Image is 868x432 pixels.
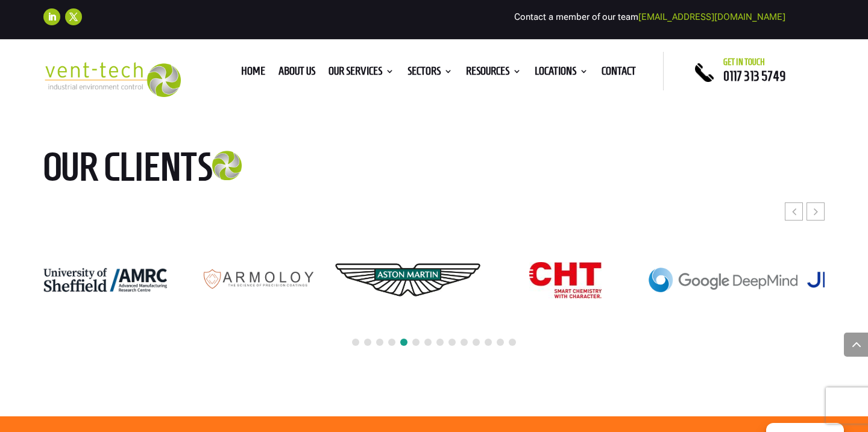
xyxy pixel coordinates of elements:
[333,230,483,330] div: 12 / 24
[43,146,303,193] h2: Our clients
[514,11,785,22] span: Contact a member of our team
[529,262,602,298] img: CHT
[17,266,167,293] img: AMRC
[638,11,785,22] a: [EMAIL_ADDRESS][DOMAIN_NAME]
[466,67,521,80] a: Resources
[175,261,325,299] img: Armoloy Logo
[723,57,765,67] span: Get in touch
[723,69,785,83] a: 0117 313 5749
[535,67,588,80] a: Locations
[807,202,825,221] div: Next slide
[241,67,265,80] a: Home
[602,67,636,80] a: Contact
[329,67,394,80] a: Our Services
[407,67,453,80] a: Sectors
[43,8,60,25] a: Follow on LinkedIn
[65,8,82,25] a: Follow on X
[175,261,325,299] div: 11 / 24
[333,231,483,330] img: Aston Martin
[17,266,168,294] div: 10 / 24
[648,267,799,293] div: 14 / 24
[43,62,181,97] img: 2023-09-27T08_35_16.549ZVENT-TECH---Clear-background
[649,268,798,292] img: Google_DeepMind_logo
[278,67,315,80] a: About us
[785,202,803,221] div: Previous slide
[490,261,641,299] div: 13 / 24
